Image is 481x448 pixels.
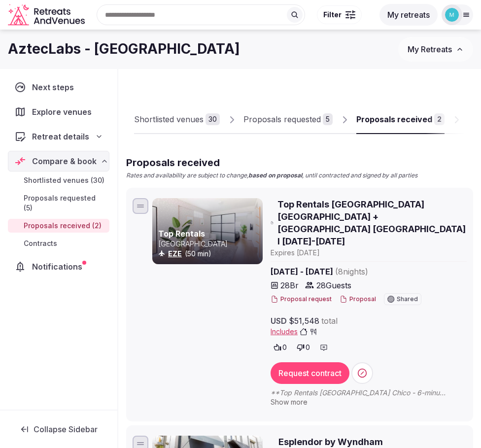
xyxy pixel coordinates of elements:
a: Visit the homepage [8,4,87,26]
span: Explore venues [32,106,96,118]
span: 28 Br [280,279,299,291]
span: Proposals requested (5) [24,193,105,213]
span: Collapse Sidebar [34,424,98,434]
div: Proposals requested [243,113,321,125]
button: 0 [271,341,290,354]
a: Explore venues [8,102,109,122]
div: 2 [434,113,445,125]
a: Shortlisted venues30 [134,105,220,134]
button: My retreats [379,4,438,26]
button: Proposal request [271,295,332,304]
a: Top Rentals [158,229,205,239]
div: Proposals received [356,113,432,125]
button: EZE [168,249,182,259]
span: Shortlisted venues (30) [24,175,104,185]
div: (50 min) [158,249,261,259]
h2: Proposals received [126,156,417,170]
span: **Top Rentals [GEOGRAPHIC_DATA] Chico - 6-minute drive or a 15-minute walk from [GEOGRAPHIC_DATA]... [271,388,467,398]
h1: AztecLabs - [GEOGRAPHIC_DATA] [8,39,240,59]
strong: based on proposal [248,172,302,179]
div: 30 [206,113,220,125]
span: 28 Guests [316,279,351,291]
span: Shared [397,296,418,302]
button: Proposal [340,295,376,304]
a: Proposals received (2) [8,219,109,233]
a: Shortlisted venues (30) [8,173,109,187]
a: Next steps [8,77,109,98]
span: Filter [323,10,342,20]
button: Filter [317,5,362,24]
span: Show more [271,398,308,406]
div: 5 [323,113,333,125]
span: Contracts [24,239,57,248]
span: ( 8 night s ) [335,267,368,276]
img: meredith [445,8,459,22]
button: My Retreats [398,37,473,62]
span: USD [271,315,287,327]
button: 0 [294,341,313,354]
a: Proposals requested5 [243,105,333,134]
span: 0 [306,343,310,352]
a: Proposals requested (5) [8,191,109,215]
span: My Retreats [408,44,452,54]
div: Expire s [DATE] [271,248,467,258]
span: Top Rentals [GEOGRAPHIC_DATA] [GEOGRAPHIC_DATA] + [GEOGRAPHIC_DATA] [GEOGRAPHIC_DATA] I [DATE]-[D... [277,198,467,248]
span: Next steps [32,81,78,93]
span: Proposals received (2) [24,221,102,231]
span: Compare & book [32,155,97,167]
span: Notifications [32,261,86,273]
a: Contracts [8,237,109,250]
span: $51,548 [289,315,319,327]
div: Shortlisted venues [134,113,204,125]
span: 0 [282,343,287,352]
button: Includes [271,327,317,337]
a: Notifications [8,256,109,277]
a: My retreats [379,10,438,20]
p: [GEOGRAPHIC_DATA] [158,239,261,249]
button: Request contract [271,362,349,384]
button: Collapse Sidebar [8,418,109,440]
span: total [321,315,338,327]
span: Retreat details [32,131,89,142]
svg: Retreats and Venues company logo [8,4,87,26]
a: Proposals received2 [356,105,445,134]
span: [DATE] - [DATE] [271,266,467,277]
a: EZE [168,249,182,258]
p: Rates and availability are subject to change, , until contracted and signed by all parties [126,172,417,180]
